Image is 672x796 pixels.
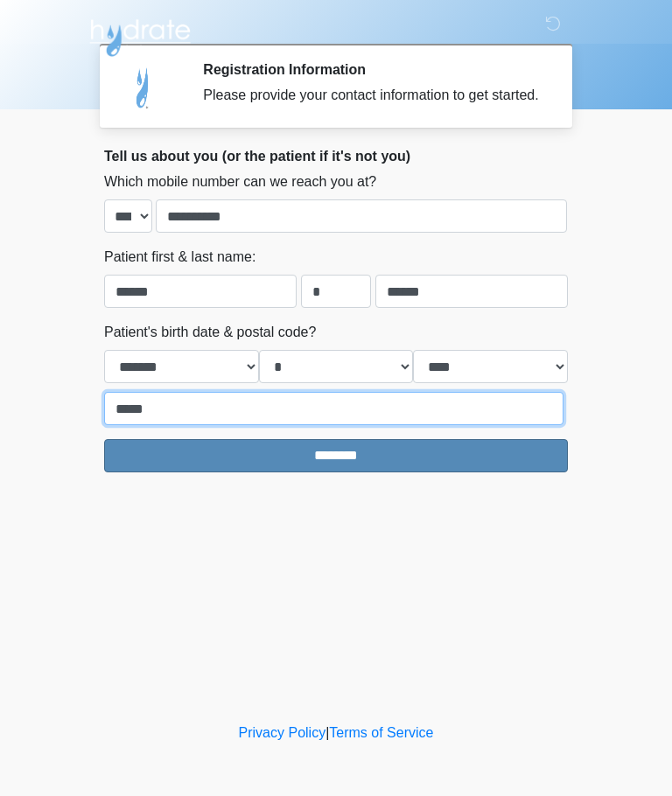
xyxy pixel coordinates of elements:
[104,148,568,164] h2: Tell us about you (or the patient if it's not you)
[117,61,170,114] img: Agent Avatar
[239,725,326,740] a: Privacy Policy
[325,725,329,740] a: |
[87,13,193,58] img: Hydrate IV Bar - Arcadia Logo
[104,322,316,343] label: Patient's birth date & postal code?
[104,171,376,192] label: Which mobile number can we reach you at?
[329,725,433,740] a: Terms of Service
[104,247,255,268] label: Patient first & last name:
[203,85,542,106] div: Please provide your contact information to get started.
